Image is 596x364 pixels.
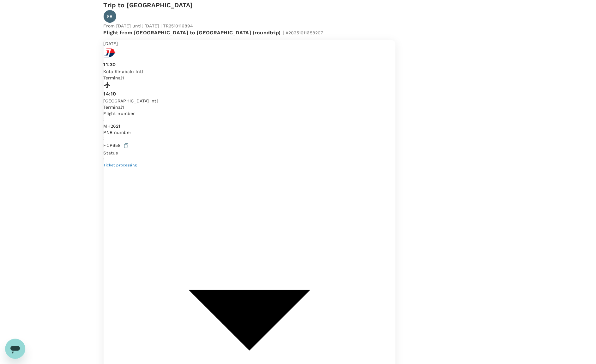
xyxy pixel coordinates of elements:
p: PNR number [104,129,395,136]
span: | [282,30,284,36]
p: : [104,156,395,162]
p: [GEOGRAPHIC_DATA] Intl [104,98,395,104]
p: From [DATE] until [DATE] TR2510116894 [104,23,395,29]
p: Terminal 1 [104,75,395,81]
span: A20251011658207 [286,30,323,35]
p: [DATE] [104,40,395,47]
p: 14:10 [104,90,395,98]
span: | [160,23,161,28]
p: Flight number [104,110,395,117]
p: FCP658 [104,142,395,150]
p: Kota Kinabalu Intl [104,68,395,75]
p: : [104,117,395,123]
p: : [104,136,395,142]
iframe: Button to launch messaging window [5,339,25,359]
span: Ticket processing [104,163,137,167]
p: 11:30 [104,61,395,68]
p: Status [104,150,395,156]
p: SB [107,13,112,20]
img: Malaysia Airlines [104,47,116,59]
p: MH 2621 [104,123,395,129]
p: Flight from [GEOGRAPHIC_DATA] to [GEOGRAPHIC_DATA] (roundtrip) [104,29,323,37]
p: Terminal 1 [104,104,395,110]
